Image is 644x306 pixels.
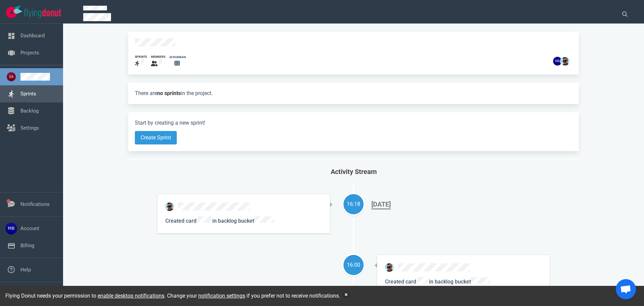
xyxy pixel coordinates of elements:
[561,57,570,65] img: 26
[135,131,177,144] button: Create Sprint
[20,267,31,273] a: Help
[165,216,322,225] p: Created card
[157,90,181,96] strong: no sprints
[169,55,186,59] div: scrumban
[553,57,562,65] img: 26
[371,200,391,210] div: [DATE]
[616,279,636,299] a: Open de chat
[151,55,165,68] a: members
[20,91,36,97] a: Sprints
[20,201,50,207] a: Notifications
[5,293,164,299] span: Flying Donut needs your permission to
[24,9,61,18] img: Flying Donut text logo
[135,55,147,59] div: sprints
[20,50,39,56] a: Projects
[20,33,45,39] a: Dashboard
[429,278,490,285] span: in backlog bucket
[385,263,394,272] img: 26
[165,202,174,211] img: 26
[135,55,147,68] a: sprints
[343,261,364,269] div: 16:00
[98,293,164,299] a: enable desktop notifications
[20,243,34,249] a: Billing
[198,293,245,299] a: notification settings
[164,293,340,299] span: . Change your if you prefer not to receive notifications.
[20,225,39,231] a: Account
[20,125,39,131] a: Settings
[135,119,572,127] p: Start by creating a new sprint!
[151,55,165,59] div: members
[212,218,274,224] span: in backlog bucket
[385,277,542,286] p: Created card
[343,200,364,208] div: 16:18
[20,108,39,114] a: Backlog
[331,168,377,176] span: Activity Stream
[135,89,572,97] p: There are in the project.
